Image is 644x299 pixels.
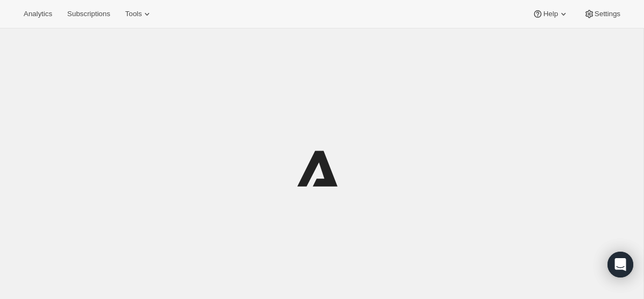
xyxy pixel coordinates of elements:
button: Settings [577,6,627,22]
button: Help [526,6,575,22]
span: Tools [125,10,142,18]
span: Settings [595,10,620,18]
button: Subscriptions [61,6,116,22]
span: Subscriptions [67,10,110,18]
button: Analytics [17,6,58,22]
span: Help [543,10,558,18]
div: Open Intercom Messenger [608,252,633,277]
button: Tools [119,6,159,22]
span: Analytics [24,10,52,18]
